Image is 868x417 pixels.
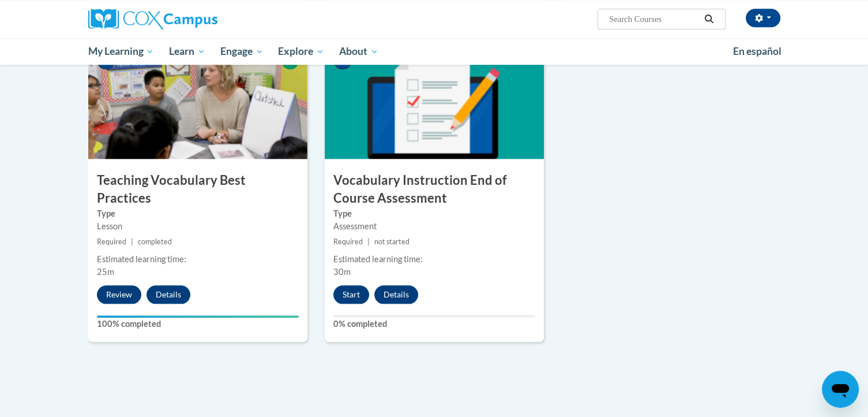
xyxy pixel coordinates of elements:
span: | [131,237,133,246]
img: Course Image [325,43,544,159]
div: Assessment [333,220,535,233]
button: Details [374,285,418,304]
div: Main menu [71,38,798,65]
span: Required [333,237,363,246]
a: Engage [213,38,271,65]
span: Learn [169,44,205,58]
div: Your progress [97,315,299,318]
h3: Vocabulary Instruction End of Course Assessment [325,172,544,207]
label: 0% completed [333,318,535,330]
span: completed [138,237,172,246]
button: Details [146,285,190,304]
a: En español [726,39,789,64]
div: Estimated learning time: [97,253,299,266]
button: Review [97,285,141,304]
label: Type [97,207,299,220]
span: En español [733,45,781,57]
img: Course Image [88,43,307,159]
span: 30m [333,267,351,277]
a: About [332,38,386,65]
span: 25m [97,267,114,277]
span: Required [97,237,126,246]
a: Cox Campus [88,9,307,29]
label: Type [333,207,535,220]
span: My Learning [88,44,154,58]
iframe: Button to launch messaging window [822,371,859,408]
input: Search Courses [608,12,700,26]
a: Learn [161,38,213,65]
div: Lesson [97,220,299,233]
span: Engage [220,44,264,58]
div: Estimated learning time: [333,253,535,266]
span: About [339,44,378,58]
span: | [367,237,370,246]
label: 100% completed [97,318,299,330]
h3: Teaching Vocabulary Best Practices [88,172,307,207]
button: Account Settings [746,9,780,27]
a: My Learning [81,38,162,65]
span: Explore [278,44,324,58]
button: Start [333,285,369,304]
span: not started [374,237,409,246]
button: Search [700,12,717,26]
img: Cox Campus [88,9,217,29]
a: Explore [270,38,332,65]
